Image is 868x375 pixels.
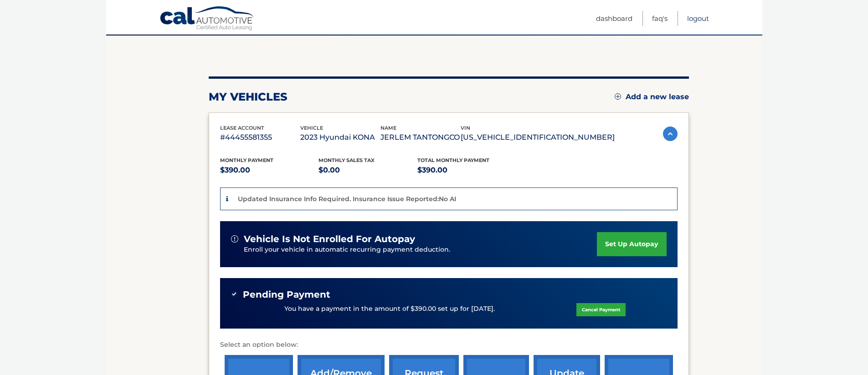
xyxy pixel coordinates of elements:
[300,125,323,131] span: vehicle
[220,164,319,177] p: $390.00
[652,11,668,26] a: FAQ's
[244,245,597,255] p: Enroll your vehicle in automatic recurring payment deduction.
[615,93,621,100] img: add.svg
[663,127,678,141] img: accordion-active.svg
[615,92,689,101] a: Add a new lease
[318,157,375,163] span: Monthly sales Tax
[231,291,237,297] img: check-green.svg
[417,157,489,163] span: Total Monthly Payment
[576,303,626,316] a: Cancel Payment
[231,235,238,243] img: alert-white.svg
[687,11,709,26] a: Logout
[220,131,300,144] p: #44455581355
[238,195,456,203] p: Updated Insurance Info Required. Insurance Issue Reported:No AI
[220,157,273,163] span: Monthly Payment
[243,289,330,300] span: Pending Payment
[159,6,255,32] a: Cal Automotive
[220,340,678,350] p: Select an option below:
[380,125,396,131] span: name
[597,232,666,256] a: set up autopay
[461,125,470,131] span: vin
[300,131,380,144] p: 2023 Hyundai KONA
[417,164,516,177] p: $390.00
[284,304,495,314] p: You have a payment in the amount of $390.00 set up for [DATE].
[220,125,264,131] span: lease account
[318,164,417,177] p: $0.00
[380,131,461,144] p: JERLEM TANTONGCO
[596,11,632,26] a: Dashboard
[461,131,615,144] p: [US_VEHICLE_IDENTIFICATION_NUMBER]
[209,90,288,104] h2: my vehicles
[244,233,415,245] span: vehicle is not enrolled for autopay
